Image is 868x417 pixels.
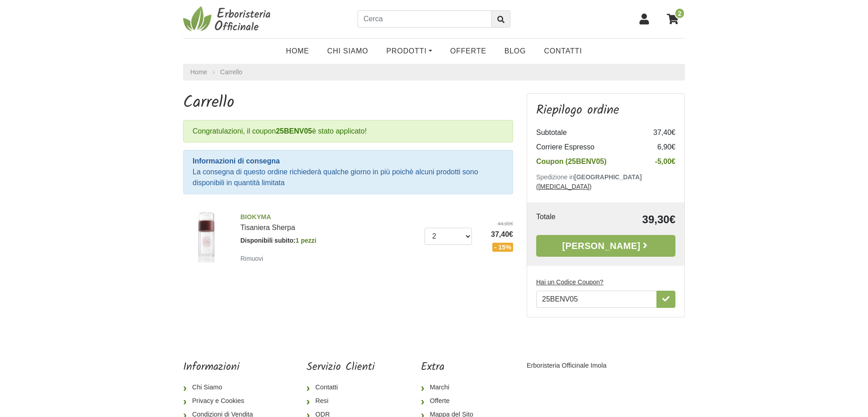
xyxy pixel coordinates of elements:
[479,220,513,228] del: 44,00€
[536,125,639,140] td: Subtotale
[536,183,591,190] a: ([MEDICAL_DATA])
[639,140,675,154] td: 6,90€
[241,212,418,222] span: BIOKYMA
[296,237,316,244] strong: 1 pezzi
[358,10,492,28] input: Cerca
[183,381,260,394] a: Chi Siamo
[183,5,274,33] img: Erboristeria Officinale
[421,394,481,408] a: Offerte
[587,211,675,228] td: 39,30€
[180,209,234,263] img: Tisaniera Sherpa
[675,8,685,19] span: 2
[535,42,591,60] a: Contatti
[492,243,513,252] span: - 15%
[277,42,318,60] a: Home
[183,150,513,194] div: La consegna di questo ordine richiederà qualche giorno in più poichè alcuni prodotti sono disponi...
[421,381,481,394] a: Marchi
[183,120,513,143] div: Congratulazioni, il coupon è stato applicato!
[377,42,441,60] a: Prodotti
[307,381,375,394] a: Contatti
[527,362,607,369] a: Erboristeria Officinale Imola
[241,253,267,264] a: Rimuovi
[495,42,535,60] a: Blog
[536,154,639,169] td: Coupon (25BENV05)
[536,173,675,192] p: Spedizione in
[536,211,587,228] td: Totale
[183,361,260,374] h5: Informazioni
[241,212,418,231] a: BIOKYMATisaniera Sherpa
[318,42,377,60] a: Chi Siamo
[183,93,513,113] h1: Carrello
[307,394,375,408] a: Resi
[193,157,280,165] strong: Informazioni di consegna
[574,173,642,181] b: [GEOGRAPHIC_DATA]
[276,127,312,135] b: 25BENV05
[639,154,675,169] td: -5,00€
[441,42,495,60] a: OFFERTE
[220,68,242,76] a: Carrello
[536,103,675,118] h3: Riepilogo ordine
[536,140,639,154] td: Corriere Espresso
[639,125,675,140] td: 37,40€
[241,255,264,262] small: Rimuovi
[421,361,481,374] h5: Extra
[536,278,604,287] label: Hai un Codice Coupon?
[536,291,657,308] input: Hai un Codice Coupon?
[241,237,316,244] small: Disponibili subito:
[662,8,685,30] a: 2
[183,64,685,81] nav: breadcrumb
[479,229,513,240] span: 37,40€
[536,235,675,257] a: [PERSON_NAME]
[307,361,375,374] h5: Servizio Clienti
[190,67,207,77] a: Home
[183,394,260,408] a: Privacy e Cookies
[536,278,604,286] u: Hai un Codice Coupon?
